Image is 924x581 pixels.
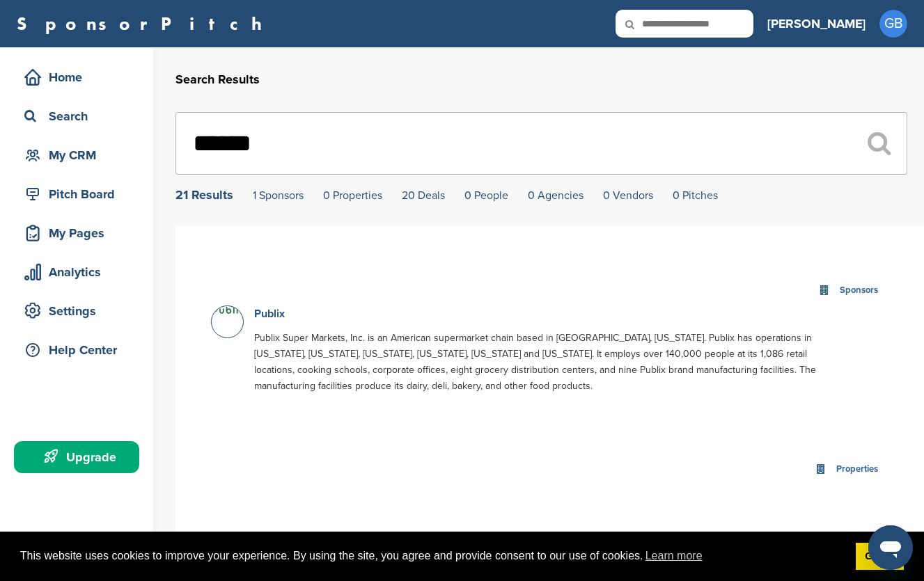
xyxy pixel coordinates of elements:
a: 1 Sponsors [253,189,304,202]
img: Data [212,306,246,314]
a: Search [14,100,139,132]
iframe: Button to launch messaging window [868,525,913,570]
span: GB [879,10,907,38]
a: 0 Agencies [528,189,584,202]
a: 0 Vendors [603,189,653,202]
a: Upgrade [14,441,139,473]
div: Help Center [21,337,139,363]
a: My CRM [14,139,139,171]
a: SponsorPitch [17,15,271,33]
div: Home [21,65,139,90]
div: Sponsors [836,282,882,299]
a: 0 Properties [323,189,382,202]
a: Analytics [14,256,139,288]
a: learn more about cookies [643,546,705,566]
a: Home [14,61,139,93]
a: 20 Deals [402,189,445,202]
h2: Search Results [175,70,907,89]
div: Pitch Board [21,182,139,207]
a: 0 Pitches [673,189,718,202]
div: Analytics [21,260,139,285]
a: My Pages [14,217,139,249]
div: 21 Results [175,189,233,201]
div: Properties [833,461,882,477]
div: Upgrade [21,445,139,470]
a: Help Center [14,334,139,366]
p: Publix Super Markets, Inc. is an American supermarket chain based in [GEOGRAPHIC_DATA], [US_STATE... [254,330,850,394]
a: dismiss cookie message [856,543,904,571]
a: Settings [14,295,139,327]
a: Publix [254,307,285,321]
a: Pitch Board [14,178,139,210]
a: [PERSON_NAME] [767,8,866,39]
div: My Pages [21,221,139,246]
div: Settings [21,299,139,324]
span: This website uses cookies to improve your experience. By using the site, you agree and provide co... [20,546,845,566]
a: 0 People [464,189,508,202]
h3: [PERSON_NAME] [767,14,866,33]
div: Search [21,104,139,129]
div: My CRM [21,143,139,168]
